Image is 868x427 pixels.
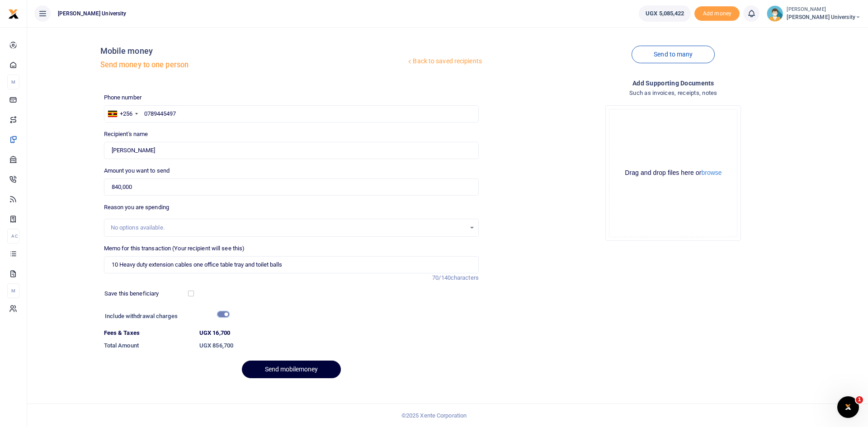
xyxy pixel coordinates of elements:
label: Phone number [104,93,142,102]
a: profile-user [PERSON_NAME] [PERSON_NAME] University [767,5,861,22]
label: Recipient's name [104,130,148,139]
div: Uganda: +256 [104,106,141,122]
span: [PERSON_NAME] University [54,9,130,18]
span: UGX 5,085,422 [646,9,684,18]
li: M [7,75,19,89]
div: File Uploader [605,105,741,241]
a: Send to many [632,46,715,63]
label: Memo for this transaction (Your recipient will see this) [104,244,245,253]
a: Add money [694,9,740,16]
h5: Send money to one person [100,61,406,70]
div: +256 [120,109,132,118]
li: Ac [7,229,19,244]
span: 70/140 [432,274,451,281]
li: M [7,283,19,298]
iframe: Intercom live chat [837,396,859,418]
h6: UGX 856,700 [199,342,479,349]
h4: Add supporting Documents [486,78,861,88]
input: Enter extra information [104,256,479,273]
a: Back to saved recipients [406,53,482,70]
label: Save this beneficiary [104,289,159,298]
input: Enter phone number [104,105,479,122]
span: [PERSON_NAME] University [787,13,861,21]
label: Reason you are spending [104,203,169,212]
dt: Fees & Taxes [100,328,196,338]
button: Send mobilemoney [242,361,341,378]
div: Drag and drop files here or [609,169,737,177]
label: UGX 16,700 [199,328,230,338]
img: profile-user [767,5,783,22]
a: UGX 5,085,422 [639,5,691,22]
span: Add money [694,6,740,21]
span: characters [451,274,479,281]
li: Toup your wallet [694,6,740,21]
li: Wallet ballance [635,5,694,22]
span: 1 [856,396,863,404]
h4: Mobile money [100,46,406,56]
input: UGX [104,178,479,196]
input: MTN & Airtel numbers are validated [104,142,479,159]
button: browse [701,169,722,176]
h6: Include withdrawal charges [105,313,225,320]
small: [PERSON_NAME] [787,6,861,14]
h4: Such as invoices, receipts, notes [486,88,861,98]
img: logo-small [8,9,19,19]
div: No options available. [111,223,466,232]
label: Amount you want to send [104,166,170,175]
h6: Total Amount [104,342,192,349]
a: logo-small logo-large logo-large [8,10,19,17]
